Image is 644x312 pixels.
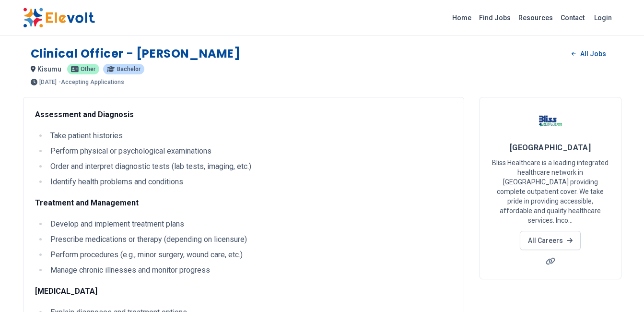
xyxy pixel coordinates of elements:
span: kisumu [37,65,61,73]
li: Prescribe medications or therapy (depending on licensure) [47,234,452,245]
h1: Clinical Officer - [PERSON_NAME] [31,46,241,61]
p: - Accepting Applications [59,79,124,85]
li: Perform procedures (e.g., minor surgery, wound care, etc.) [47,249,452,261]
span: Bachelor [117,66,141,72]
li: Manage chronic illnesses and monitor progress [47,264,452,276]
a: Find Jobs [475,10,515,25]
li: Take patient histories [47,130,452,142]
span: Other [81,66,95,72]
li: Order and interpret diagnostic tests (lab tests, imaging, etc.) [47,161,452,172]
a: Resources [515,10,557,25]
a: All Jobs [564,47,613,61]
a: Contact [557,10,588,25]
span: [DATE] [39,79,57,85]
li: Perform physical or psychological examinations [47,145,452,157]
a: All Careers [520,231,581,250]
a: Home [448,10,475,25]
img: Bliss Medical Center [539,109,562,133]
li: Develop and implement treatment plans [47,218,452,230]
span: [GEOGRAPHIC_DATA] [510,143,591,152]
a: Login [588,8,618,27]
img: Elevolt [23,8,95,28]
strong: Treatment and Management [35,198,139,207]
strong: Assessment and Diagnosis [35,110,134,119]
li: Identify health problems and conditions [47,176,452,188]
strong: [MEDICAL_DATA] [35,287,97,296]
p: Bliss Healthcare is a leading integrated healthcare network in [GEOGRAPHIC_DATA] providing comple... [492,158,609,225]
